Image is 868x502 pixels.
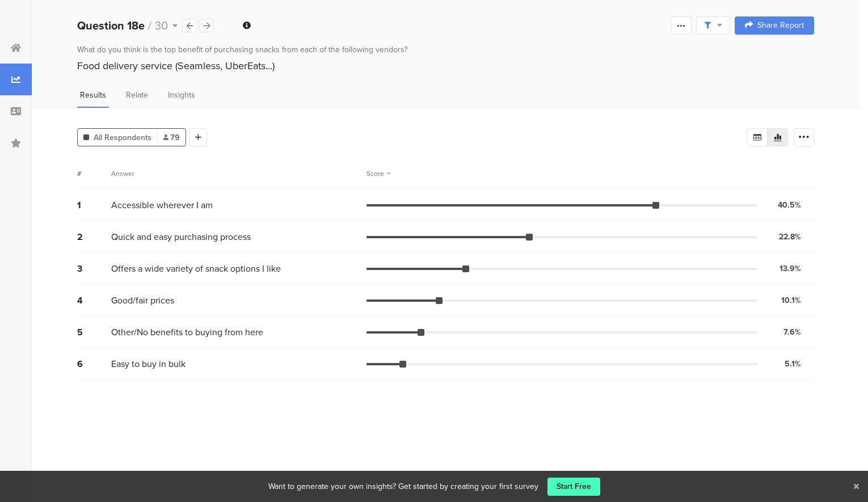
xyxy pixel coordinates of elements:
[785,358,801,370] div: 5.1%
[126,89,148,101] span: Relate
[77,326,111,339] div: 5
[111,199,213,212] span: Accessible wherever I am
[547,478,600,496] a: Start Free
[778,199,801,211] div: 40.5%
[168,89,195,101] span: Insights
[111,262,281,275] span: Offers a wide variety of snack options I like
[77,199,111,212] div: 1
[155,17,168,34] span: 30
[77,262,111,275] div: 3
[77,294,111,307] div: 4
[111,357,186,370] span: Easy to buy in bulk
[163,132,180,144] span: 79
[757,22,804,29] span: Share Report
[111,230,251,243] span: Quick and easy purchasing process
[148,17,151,34] span: /
[111,294,174,307] span: Good/fair prices
[366,168,390,179] div: Score
[111,168,134,179] div: Answer
[77,44,814,56] div: What do you think is the top benefit of purchasing snacks from each of the following vendors?
[77,357,111,370] div: 6
[111,326,263,339] span: Other/No benefits to buying from here
[268,480,396,492] div: Want to generate your own insights?
[77,58,814,73] div: Food delivery service (Seamless, UberEats...)
[398,480,538,492] div: Get started by creating your first survey
[77,17,145,34] b: Question 18e
[781,294,801,306] div: 10.1%
[77,168,111,179] div: #
[94,132,151,144] span: All Respondents
[77,230,111,243] div: 2
[80,89,106,101] span: Results
[779,263,801,275] div: 13.9%
[783,326,801,338] div: 7.6%
[779,231,801,243] div: 22.8%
